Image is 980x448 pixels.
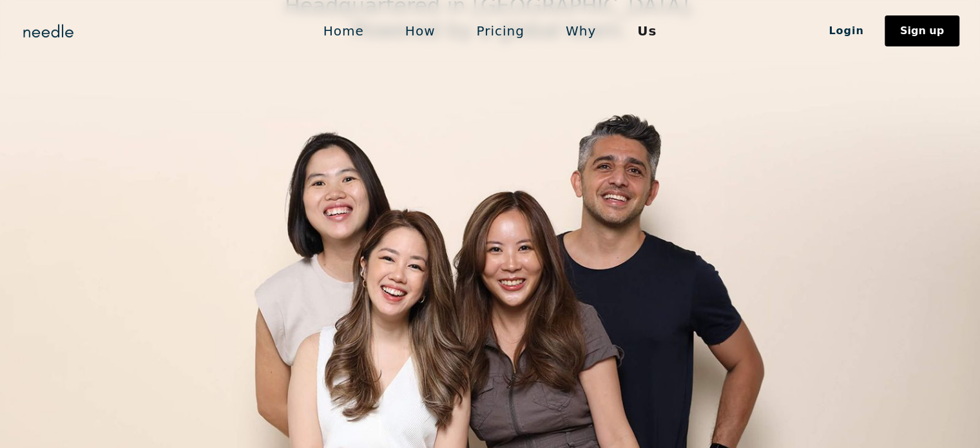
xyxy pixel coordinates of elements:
a: Pricing [456,17,544,44]
a: Us [617,17,677,44]
a: Home [303,17,385,44]
a: Login [808,20,885,42]
a: How [385,17,456,44]
a: Sign up [885,15,959,46]
div: Sign up [900,26,944,36]
a: Why [545,17,617,44]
